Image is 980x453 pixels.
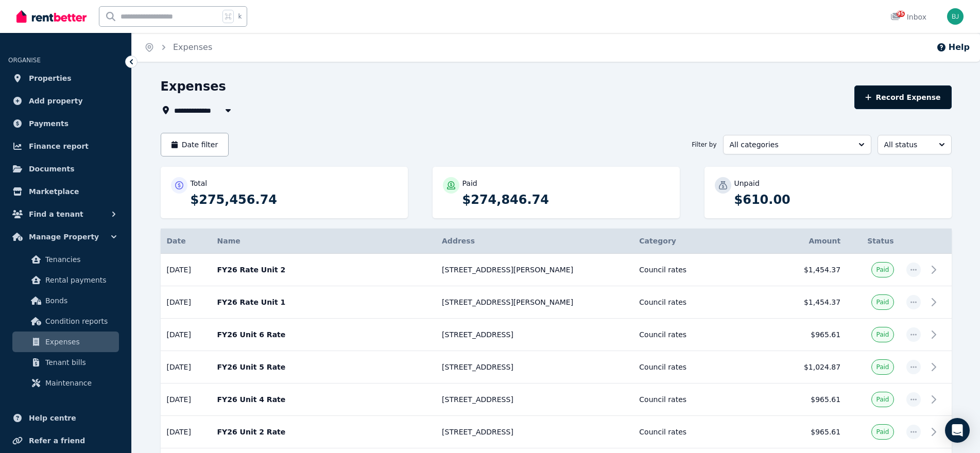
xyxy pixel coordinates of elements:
span: Find a tenant [29,208,83,220]
td: $965.61 [779,416,847,448]
td: Council rates [633,254,779,286]
span: Paid [876,428,889,436]
td: Council rates [633,286,779,319]
p: Total [191,178,208,188]
span: Properties [29,72,72,84]
th: Date [161,229,211,254]
span: Tenancies [45,253,115,266]
td: [STREET_ADDRESS] [436,351,633,384]
span: Manage Property [29,231,99,243]
img: Bom Jin [947,8,964,25]
td: [DATE] [161,319,211,351]
span: Payments [29,117,68,130]
td: [DATE] [161,254,211,286]
a: Refer a friend [8,430,123,451]
a: Properties [8,68,123,89]
span: Filter by [692,141,716,149]
p: FY26 Unit 6 Rate [217,329,429,340]
span: All status [884,140,931,150]
span: ORGANISE [8,57,41,64]
td: $1,454.37 [779,286,847,319]
td: [DATE] [161,384,211,416]
a: Marketplace [8,181,123,202]
p: FY26 Unit 4 Rate [217,394,429,405]
a: Expenses [12,332,119,352]
span: Paid [876,363,889,371]
td: [STREET_ADDRESS][PERSON_NAME] [436,254,633,286]
a: Documents [8,159,123,179]
span: Paid [876,266,889,274]
button: All categories [723,135,871,154]
h1: Expenses [161,78,226,95]
button: Date filter [161,133,229,156]
td: [STREET_ADDRESS] [436,416,633,448]
span: All categories [730,140,850,150]
a: Help centre [8,408,123,428]
td: [STREET_ADDRESS] [436,319,633,351]
a: Condition reports [12,311,119,332]
span: Tenant bills [45,356,115,369]
td: $1,454.37 [779,254,847,286]
span: Condition reports [45,315,115,327]
span: Paid [876,298,889,306]
td: [STREET_ADDRESS] [436,384,633,416]
span: Add property [29,95,83,107]
td: [STREET_ADDRESS][PERSON_NAME] [436,286,633,319]
p: FY26 Unit 5 Rate [217,362,429,372]
th: Address [436,229,633,254]
nav: Breadcrumb [132,33,225,62]
p: $275,456.74 [191,191,398,208]
p: Unpaid [734,178,760,188]
td: [DATE] [161,351,211,384]
td: Council rates [633,351,779,384]
p: FY26 Rate Unit 2 [217,265,429,275]
td: [DATE] [161,286,211,319]
a: Maintenance [12,373,119,393]
a: Bonds [12,290,119,311]
button: Find a tenant [8,204,123,224]
a: Tenant bills [12,352,119,373]
span: k [238,12,242,21]
span: Bonds [45,294,115,307]
img: RentBetter [16,9,87,24]
th: Category [633,229,779,254]
td: $1,024.87 [779,351,847,384]
span: Expenses [45,336,115,348]
a: Finance report [8,136,123,156]
a: Add property [8,91,123,111]
div: Open Intercom Messenger [945,418,970,443]
span: Refer a friend [29,434,85,447]
th: Name [211,229,436,254]
td: [DATE] [161,416,211,448]
th: Status [847,229,900,254]
p: Paid [462,178,477,188]
span: Paid [876,395,889,404]
a: Payments [8,113,123,134]
p: FY26 Rate Unit 1 [217,297,429,307]
a: Rental payments [12,270,119,290]
p: $610.00 [734,191,941,208]
span: Help centre [29,412,76,424]
span: Maintenance [45,377,115,389]
span: Paid [876,330,889,339]
p: FY26 Unit 2 Rate [217,427,429,437]
button: Manage Property [8,226,123,247]
span: Finance report [29,140,89,152]
span: Marketplace [29,185,79,198]
td: $965.61 [779,384,847,416]
div: Inbox [890,12,926,22]
td: $965.61 [779,319,847,351]
button: All status [878,135,952,154]
th: Amount [779,229,847,254]
span: 95 [897,11,905,17]
button: Record Expense [854,85,951,109]
td: Council rates [633,416,779,448]
td: Council rates [633,319,779,351]
span: Documents [29,163,75,175]
a: Tenancies [12,249,119,270]
span: Rental payments [45,274,115,286]
td: Council rates [633,384,779,416]
button: Help [936,41,970,54]
a: Expenses [173,42,212,52]
p: $274,846.74 [462,191,669,208]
